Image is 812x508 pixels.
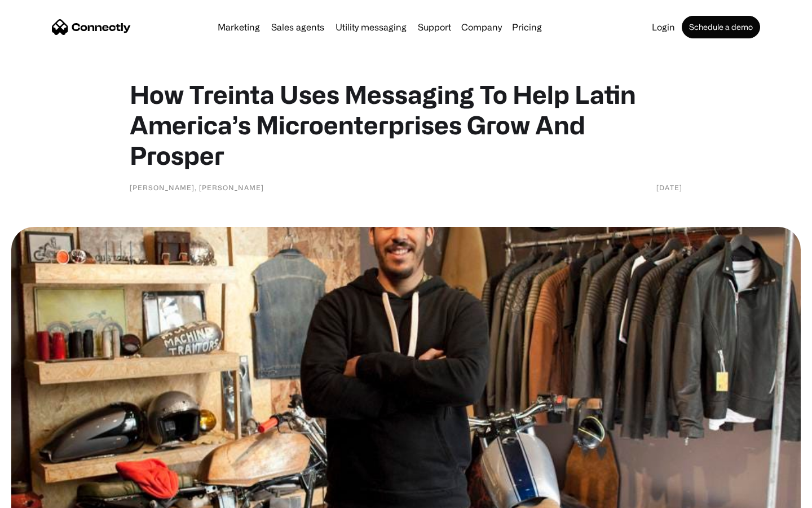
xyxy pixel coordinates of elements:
a: Login [647,23,679,32]
a: Schedule a demo [682,16,760,38]
a: Marketing [213,23,264,32]
a: Pricing [507,23,546,32]
div: Company [458,19,505,35]
a: Utility messaging [331,23,411,32]
div: [DATE] [656,182,682,193]
a: Sales agents [267,23,329,32]
div: Company [461,19,502,35]
a: Support [413,23,456,32]
aside: Language selected: English [11,488,68,504]
a: home [52,19,131,36]
ul: Language list [23,488,68,504]
h1: How Treinta Uses Messaging To Help Latin America’s Microenterprises Grow And Prosper [130,79,682,170]
div: [PERSON_NAME], [PERSON_NAME] [130,182,264,193]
